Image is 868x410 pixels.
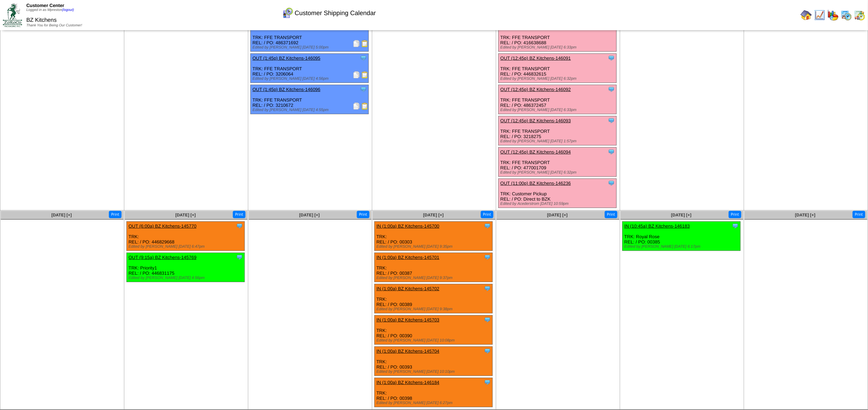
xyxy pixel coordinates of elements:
div: Edited by [PERSON_NAME] [DATE] 4:56pm [252,77,368,81]
img: Tooltip [732,222,739,229]
div: Edited by [PERSON_NAME] [DATE] 6:47pm [129,245,244,249]
span: Thank You for Being Our Customer! [26,24,82,27]
a: OUT (12:45p) BZ Kitchens-146092 [500,87,571,92]
div: TRK: Customer Pickup REL: / PO: Direct to BZK [499,179,617,208]
span: BZ Kitchens [26,17,57,23]
button: Print [605,211,617,218]
div: TRK: FFE TRANSPORT REL: / PO: 446832615 [499,54,617,83]
a: OUT (12:45p) BZ Kitchens-146093 [500,118,571,123]
div: Edited by [PERSON_NAME] [DATE] 6:17pm [624,245,740,249]
div: TRK: Royal Rose REL: / PO: 00385 [623,222,741,251]
a: [DATE] [+] [175,213,196,217]
div: Edited by [PERSON_NAME] [DATE] 6:32pm [500,77,616,81]
div: TRK: REL: / PO: 00398 [375,378,493,407]
div: Edited by [PERSON_NAME] [DATE] 5:00pm [252,45,368,50]
a: IN (1:00a) BZ Kitchens-145701 [376,255,439,260]
a: IN (10:45a) BZ Kitchens-146183 [624,223,690,229]
button: Print [233,211,245,218]
img: Tooltip [484,285,491,292]
div: Edited by [PERSON_NAME] [DATE] 10:08pm [376,338,492,343]
a: [DATE] [+] [671,213,691,217]
button: Print [357,211,369,218]
img: Tooltip [608,86,615,93]
span: Logged in as Mpreston [26,8,74,12]
img: line_graph.gif [814,9,825,21]
button: Print [729,211,741,218]
img: Tooltip [360,86,367,93]
div: Edited by [PERSON_NAME] [DATE] 6:33pm [500,45,616,50]
img: calendarcustomer.gif [282,7,293,19]
a: OUT (11:00p) BZ Kitchens-146236 [500,181,571,186]
a: OUT (1:45p) BZ Kitchens-146096 [252,87,320,92]
div: TRK: Priority1 REL: / PO: 446831175 [127,253,245,282]
img: Tooltip [608,117,615,124]
a: IN (1:00a) BZ Kitchens-145700 [376,223,439,229]
a: [DATE] [+] [51,213,72,217]
img: Bill of Lading [361,103,368,110]
button: Print [109,211,121,218]
div: Edited by [PERSON_NAME] [DATE] 6:27pm [376,401,492,405]
div: TRK: FFE TRANSPORT REL: / PO: 486371692 [251,22,369,52]
span: [DATE] [+] [423,213,443,217]
img: Tooltip [236,254,243,261]
div: Edited by [PERSON_NAME] [DATE] 4:55pm [252,108,368,112]
a: (logout) [62,8,74,12]
img: Tooltip [484,254,491,261]
a: [DATE] [+] [795,213,815,217]
a: IN (1:00a) BZ Kitchens-145703 [376,317,439,323]
div: Edited by [PERSON_NAME] [DATE] 4:56pm [129,276,244,280]
a: OUT (6:00a) BZ Kitchens-145770 [129,223,196,229]
div: Edited by [PERSON_NAME] [DATE] 10:10pm [376,370,492,374]
div: Edited by [PERSON_NAME] [DATE] 6:33pm [500,108,616,112]
a: OUT (12:45p) BZ Kitchens-146091 [500,56,571,61]
a: [DATE] [+] [547,213,567,217]
img: Tooltip [484,222,491,229]
div: TRK: REL: / PO: 00303 [375,222,493,251]
div: TRK: FFE TRANSPORT REL: / PO: 477001709 [499,148,617,177]
a: IN (1:00a) BZ Kitchens-145702 [376,286,439,291]
div: Edited by [PERSON_NAME] [DATE] 9:35pm [376,245,492,249]
div: Edited by [PERSON_NAME] [DATE] 9:38pm [376,307,492,311]
img: home.gif [801,9,812,21]
img: Tooltip [484,347,491,354]
img: Tooltip [608,148,615,155]
img: Tooltip [236,222,243,229]
img: Bill of Lading [361,71,368,78]
img: calendarprod.gif [841,9,852,21]
div: TRK: REL: / PO: 446829668 [127,222,245,251]
div: TRK: FFE TRANSPORT REL: / PO: 486372457 [499,85,617,114]
div: TRK: REL: / PO: 00390 [375,315,493,345]
img: Tooltip [484,379,491,386]
a: OUT (9:15a) BZ Kitchens-145769 [129,255,196,260]
img: Bill of Lading [361,40,368,47]
div: TRK: FFE TRANSPORT REL: / PO: 3206064 [251,54,369,83]
a: OUT (1:45p) BZ Kitchens-146095 [252,56,320,61]
a: OUT (12:45p) BZ Kitchens-146094 [500,149,571,155]
img: Tooltip [484,316,491,323]
a: IN (1:00a) BZ Kitchens-146184 [376,380,439,385]
span: Customer Center [26,3,64,8]
div: TRK: REL: / PO: 00387 [375,253,493,282]
div: TRK: REL: / PO: 00393 [375,347,493,376]
img: Tooltip [608,180,615,187]
img: calendarinout.gif [854,9,865,21]
div: Edited by Acederstrom [DATE] 10:59pm [500,202,616,206]
div: TRK: FFE TRANSPORT REL: / PO: 3218275 [499,116,617,145]
img: Packing Slip [353,103,360,110]
div: Edited by [PERSON_NAME] [DATE] 1:57pm [500,139,616,143]
img: Tooltip [608,54,615,61]
div: TRK: FFE TRANSPORT REL: / PO: 3210672 [251,85,369,114]
div: Edited by [PERSON_NAME] [DATE] 6:32pm [500,170,616,175]
a: [DATE] [+] [299,213,320,217]
img: Tooltip [360,54,367,61]
img: ZoRoCo_Logo(Green%26Foil)%20jpg.webp [3,3,22,27]
a: IN (1:00a) BZ Kitchens-145704 [376,349,439,354]
div: Edited by [PERSON_NAME] [DATE] 9:37pm [376,276,492,280]
img: Packing Slip [353,71,360,78]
